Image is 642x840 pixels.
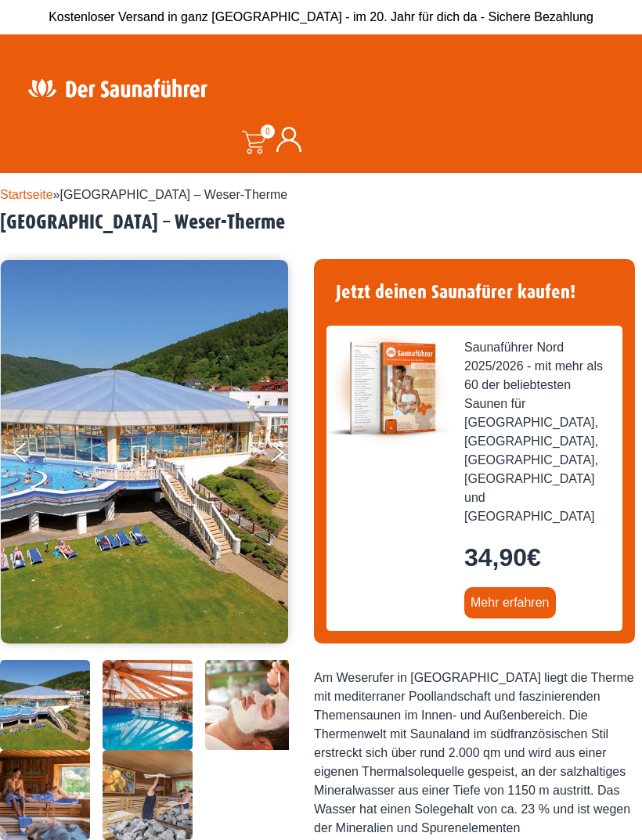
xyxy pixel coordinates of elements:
[49,10,593,23] span: Kostenloser Versand in ganz [GEOGRAPHIC_DATA] - im 20. Jahr für dich da - Sichere Bezahlung
[464,543,541,571] bdi: 34,90
[326,326,452,451] img: der-saunafuehrer-2025-nord.jpg
[464,338,610,526] span: Saunaführer Nord 2025/2026 - mit mehr als 60 der beliebtesten Saunen für [GEOGRAPHIC_DATA], [GEOG...
[326,272,622,313] h4: Jetzt deinen Saunafürer kaufen!
[261,124,275,139] span: 0
[268,436,307,475] button: Next
[13,436,52,475] button: Previous
[60,188,288,201] span: [GEOGRAPHIC_DATA] – Weser-Therme
[527,543,541,571] span: €
[464,587,556,618] a: Mehr erfahren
